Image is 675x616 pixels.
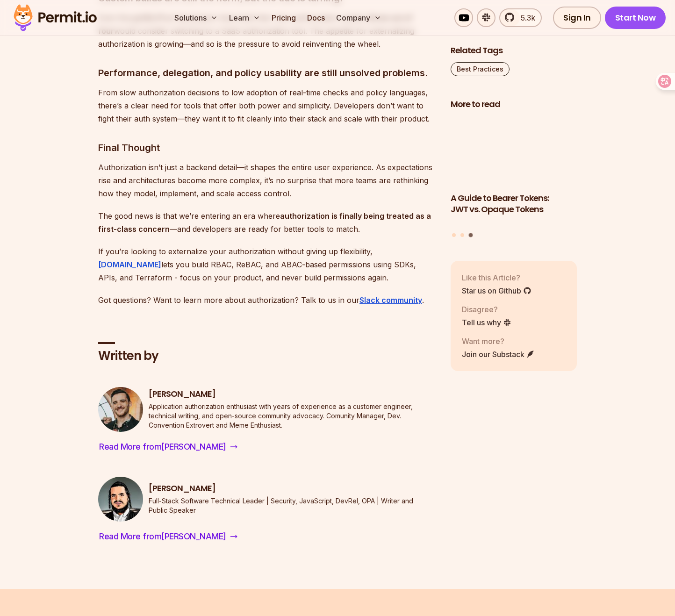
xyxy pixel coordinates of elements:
[451,116,577,227] li: 3 of 3
[98,161,436,200] p: Authorization isn’t just a backend detail—it shapes the entire user experience. As expectations r...
[451,116,577,227] a: A Guide to Bearer Tokens: JWT vs. Opaque TokensA Guide to Bearer Tokens: JWT vs. Opaque Tokens
[149,388,436,400] h3: [PERSON_NAME]
[499,8,542,27] a: 5.3k
[451,116,577,238] div: Posts
[462,335,535,346] p: Want more?
[225,8,264,27] button: Learn
[332,8,385,27] button: Company
[451,116,577,187] img: A Guide to Bearer Tokens: JWT vs. Opaque Tokens
[9,2,101,34] img: Permit logo
[462,316,511,328] a: Tell us why
[98,348,436,365] h2: Written by
[451,62,510,76] a: Best Practices
[451,99,577,110] h2: More to read
[451,192,577,215] h3: A Guide to Bearer Tokens: JWT vs. Opaque Tokens
[462,272,531,283] p: Like this Article?
[98,294,436,307] p: Got questions? Want to learn more about authorization? Talk to us in our .
[98,529,238,544] a: Read More from[PERSON_NAME]
[99,530,226,543] span: Read More from [PERSON_NAME]
[451,45,577,57] h2: Related Tags
[98,86,436,125] p: From slow authorization decisions to low adoption of real-time checks and policy languages, there...
[171,8,222,27] button: Solutions
[462,303,511,315] p: Disagree?
[452,233,456,236] button: Go to slide 1
[515,12,535,23] span: 5.3k
[98,245,436,284] p: If you’re looking to externalize your authorization without giving up flexibility, lets you build...
[98,140,436,155] h3: Final Thought
[553,7,601,29] a: Sign In
[149,402,436,430] p: Application authorization enthusiast with years of experience as a customer engineer, technical w...
[605,7,666,29] a: Start Now
[98,387,143,432] img: Daniel Bass
[98,260,161,269] a: [DOMAIN_NAME]
[98,65,436,80] h3: Performance, delegation, and policy usability are still unsolved problems.
[99,440,226,453] span: Read More from [PERSON_NAME]
[460,233,464,236] button: Go to slide 2
[98,439,238,454] a: Read More from[PERSON_NAME]
[462,285,531,296] a: Star us on Github
[268,8,300,27] a: Pricing
[149,496,436,515] p: Full-Stack Software Technical Leader | Security, JavaScript, DevRel, OPA | Writer and Public Speaker
[98,209,436,236] p: The good news is that we’re entering an era where —and developers are ready for better tools to m...
[468,233,473,237] button: Go to slide 3
[359,295,422,305] a: Slack community
[462,348,535,359] a: Join our Substack
[149,483,436,494] h3: [PERSON_NAME]
[303,8,329,27] a: Docs
[98,477,143,522] img: Gabriel L. Manor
